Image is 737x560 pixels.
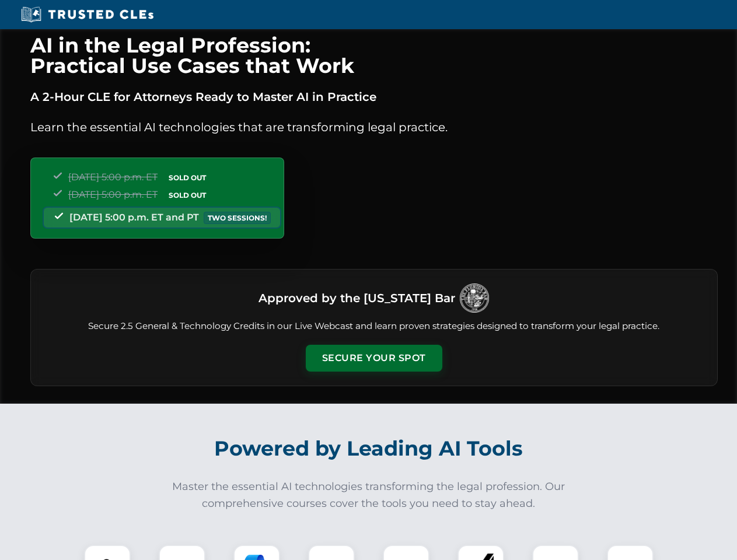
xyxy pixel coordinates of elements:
img: Logo [460,283,489,313]
button: Secure Your Spot [306,345,442,372]
img: Trusted CLEs [18,6,157,23]
h2: Powered by Leading AI Tools [46,428,692,469]
p: Secure 2.5 General & Technology Credits in our Live Webcast and learn proven strategies designed ... [45,320,703,333]
p: A 2-Hour CLE for Attorneys Ready to Master AI in Practice [30,87,718,106]
p: Master the essential AI technologies transforming the legal profession. Our comprehensive courses... [165,478,573,512]
h1: AI in the Legal Profession: Practical Use Cases that Work [30,35,718,76]
h3: Approved by the [US_STATE] Bar [259,288,455,309]
span: SOLD OUT [165,189,210,201]
p: Learn the essential AI technologies that are transforming legal practice. [30,118,718,136]
span: [DATE] 5:00 p.m. ET [68,171,158,183]
span: [DATE] 5:00 p.m. ET [68,189,158,200]
span: SOLD OUT [165,171,210,184]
